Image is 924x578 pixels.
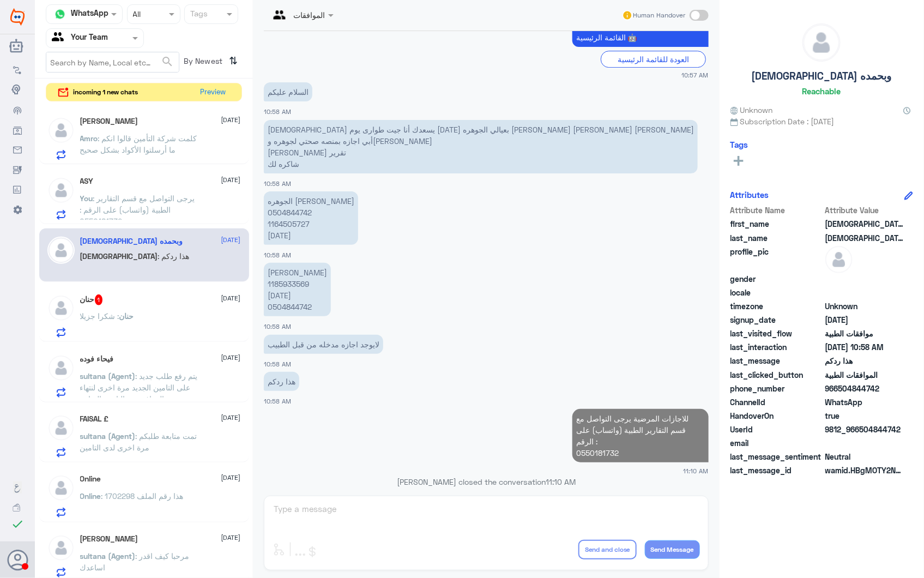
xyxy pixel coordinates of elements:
[189,8,208,22] div: Tags
[825,246,853,273] img: defaultAdmin.png
[47,354,75,382] img: defaultAdmin.png
[80,431,197,452] span: : تمت متابعة طلبكم مرة اخرى لدى التامين
[264,82,312,101] p: 2/10/2025, 10:58 AM
[730,437,823,449] span: email
[264,191,358,245] p: 2/10/2025, 10:58 AM
[730,410,823,422] span: HandoverOn
[80,551,136,561] span: sultana (Agent)
[825,300,904,312] span: Unknown
[730,396,823,408] span: ChannelId
[52,6,68,22] img: whatsapp.png
[80,371,198,404] span: : يتم رفع طلب جديد على التامين الجديد مرة اخرى لنتهاء الموافقه مع التامين السابق
[101,491,184,501] span: : هذا رقم الملف 1702298
[230,52,238,70] i: ⇅
[825,273,904,285] span: null
[221,293,241,303] span: [DATE]
[80,311,119,321] span: : شكرا جزيلا
[264,323,291,330] span: 10:58 AM
[825,369,904,381] span: الموافقات الطبية
[80,117,138,126] h5: Amro Hamdi
[80,294,103,305] h5: حنان
[221,533,241,543] span: [DATE]
[684,466,709,475] span: 11:10 AM
[730,383,823,394] span: phone_number
[47,117,75,144] img: defaultAdmin.png
[264,108,291,115] span: 10:58 AM
[221,413,241,423] span: [DATE]
[80,431,136,441] span: sultana (Agent)
[825,355,904,366] span: هذا ردكم
[179,52,225,74] span: By Newest
[730,369,823,381] span: last_clicked_button
[221,235,241,245] span: [DATE]
[730,328,823,339] span: last_visited_flow
[572,409,709,462] p: 2/10/2025, 11:10 AM
[264,251,291,258] span: 10:58 AM
[11,517,24,531] i: check
[80,134,197,154] span: : كلمت شركة التأمين قالوا انكم ما أرسلتوا الأكواد بشكل صحيح
[264,398,291,405] span: 10:58 AM
[730,424,823,435] span: UserId
[80,237,183,246] h5: سبحان الله وبحمده
[264,360,291,368] span: 10:58 AM
[730,355,823,366] span: last_message
[730,273,823,285] span: gender
[825,465,904,476] span: wamid.HBgMOTY2NTA0ODQ0NzQyFQIAEhgUM0FEOUI1QkRCRDNDMkU2Qzc5NkQA
[546,477,576,486] span: 11:10 AM
[52,30,68,46] img: yourTeam.svg
[825,314,904,326] span: 2025-10-02T07:56:34.283Z
[633,10,685,20] span: Human Handover
[682,70,709,80] span: 10:57 AM
[47,414,75,442] img: defaultAdmin.png
[825,287,904,298] span: null
[221,175,241,185] span: [DATE]
[264,372,299,391] p: 2/10/2025, 10:58 AM
[730,116,913,127] span: Subscription Date : [DATE]
[47,294,75,322] img: defaultAdmin.png
[730,218,823,230] span: first_name
[730,204,823,216] span: Attribute Name
[161,55,174,68] span: search
[730,190,769,200] h6: Attributes
[80,177,94,186] h5: ASY
[730,287,823,298] span: locale
[264,180,291,187] span: 10:58 AM
[221,115,241,125] span: [DATE]
[645,540,700,559] button: Send Message
[730,246,823,271] span: profile_pic
[7,550,28,570] button: Avatar
[730,104,773,116] span: Unknown
[825,410,904,422] span: true
[161,53,174,71] button: search
[80,491,101,501] span: Online
[95,294,103,305] span: 1
[221,473,241,483] span: [DATE]
[264,263,331,316] p: 2/10/2025, 10:58 AM
[80,134,98,143] span: Amro
[730,232,823,244] span: last_name
[47,474,75,502] img: defaultAdmin.png
[825,396,904,408] span: 2
[730,140,748,149] h6: Tags
[730,300,823,312] span: timezone
[825,383,904,394] span: 966504844742
[80,354,114,364] h5: فيحاء فوده
[752,70,892,82] h5: [DEMOGRAPHIC_DATA] وبحمده
[47,237,75,264] img: defaultAdmin.png
[158,251,190,261] span: : هذا ردكم
[825,328,904,339] span: موافقات الطبية
[47,177,75,204] img: defaultAdmin.png
[578,540,637,559] button: Send and close
[601,51,706,68] div: العودة للقائمة الرئيسية
[730,341,823,353] span: last_interaction
[80,194,93,203] span: You
[730,465,823,476] span: last_message_id
[10,8,25,26] img: Widebot Logo
[730,451,823,462] span: last_message_sentiment
[264,476,709,487] p: [PERSON_NAME] closed the conversation
[802,86,841,96] h6: Reachable
[80,371,136,381] span: sultana (Agent)
[730,314,823,326] span: signup_date
[80,251,158,261] span: [DEMOGRAPHIC_DATA]
[825,232,904,244] span: الله وبحمده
